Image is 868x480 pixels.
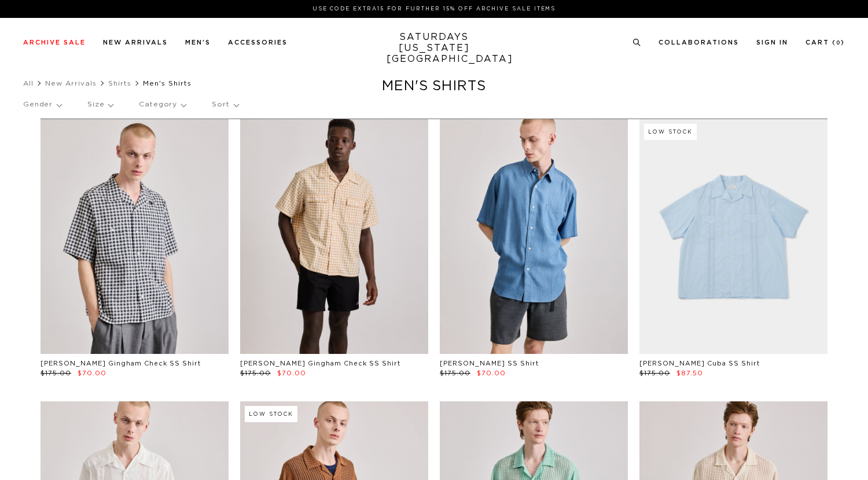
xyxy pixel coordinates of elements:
[644,124,697,140] div: Low Stock
[387,32,482,65] a: SATURDAYS[US_STATE][GEOGRAPHIC_DATA]
[23,39,86,46] a: Archive Sale
[143,80,192,87] span: Men's Shirts
[676,370,703,376] span: $87.50
[78,370,106,376] span: $70.00
[806,39,845,46] a: Cart (0)
[87,91,113,118] p: Size
[240,370,271,376] span: $175.00
[639,370,670,376] span: $175.00
[45,80,97,87] a: New Arrivals
[228,39,288,46] a: Accessories
[185,39,211,46] a: Men's
[28,5,840,13] p: Use Code EXTRA15 for Further 15% Off Archive Sale Items
[23,91,61,118] p: Gender
[139,91,186,118] p: Category
[440,360,539,367] a: [PERSON_NAME] SS Shirt
[23,80,34,87] a: All
[756,39,788,46] a: Sign In
[212,91,238,118] p: Sort
[108,80,131,87] a: Shirts
[245,406,297,422] div: Low Stock
[103,39,168,46] a: New Arrivals
[836,40,841,46] small: 0
[639,360,760,367] a: [PERSON_NAME] Cuba SS Shirt
[41,370,71,376] span: $175.00
[277,370,306,376] span: $70.00
[240,360,400,367] a: [PERSON_NAME] Gingham Check SS Shirt
[440,370,470,376] span: $175.00
[477,370,506,376] span: $70.00
[41,360,201,367] a: [PERSON_NAME] Gingham Check SS Shirt
[659,39,739,46] a: Collaborations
